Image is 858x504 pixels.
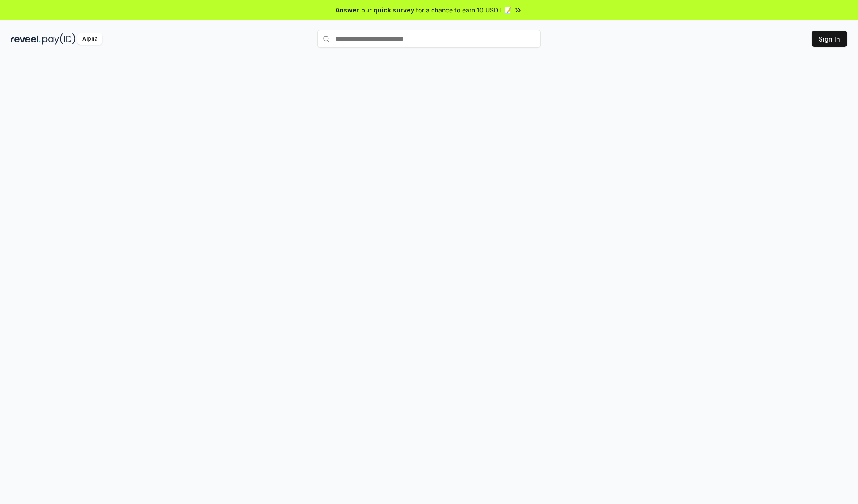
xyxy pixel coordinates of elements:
button: Sign In [812,31,847,47]
span: for a chance to earn 10 USDT 📝 [416,5,512,15]
div: Alpha [77,33,102,45]
img: pay_id [42,33,76,45]
span: Answer our quick survey [336,5,414,15]
img: reveel_dark [11,33,41,45]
